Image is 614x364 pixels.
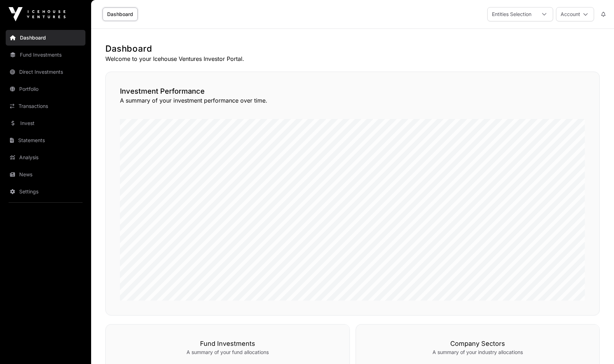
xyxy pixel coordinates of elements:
p: A summary of your investment performance over time. [120,96,585,105]
a: Analysis [6,150,85,165]
a: Fund Investments [6,47,85,63]
iframe: Chat Widget [578,330,614,364]
a: Direct Investments [6,64,85,80]
h3: Fund Investments [120,339,335,349]
a: News [6,167,85,182]
a: Statements [6,132,85,148]
button: Account [556,7,594,21]
h3: Company Sectors [370,339,586,349]
p: A summary of your fund allocations [120,349,335,356]
a: Dashboard [6,30,85,46]
a: Dashboard [103,7,138,21]
img: Icehouse Ventures Logo [9,7,65,21]
h2: Investment Performance [120,86,585,96]
p: A summary of your industry allocations [370,349,586,356]
a: Portfolio [6,81,85,97]
a: Transactions [6,98,85,114]
a: Invest [6,115,85,131]
p: Welcome to your Icehouse Ventures Investor Portal. [105,54,600,63]
a: Settings [6,184,85,199]
div: Entities Selection [488,7,536,21]
h1: Dashboard [105,43,600,54]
